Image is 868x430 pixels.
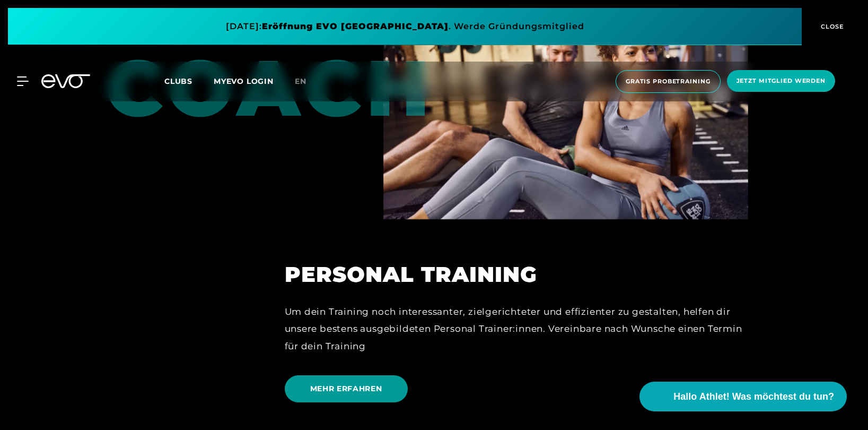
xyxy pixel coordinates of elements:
[106,14,199,127] div: COACH
[295,76,306,86] span: en
[802,8,860,45] button: CLOSE
[626,77,711,86] span: Gratis Probetraining
[295,75,319,88] a: en
[383,14,748,219] img: PERSONAL TRAINING
[164,76,214,86] a: Clubs
[818,22,844,31] span: CLOSE
[285,303,748,355] div: Um dein Training noch interessanter, zielgerichteter und effizienter zu gestalten, helfen dir uns...
[639,382,847,411] button: Hallo Athlet! Was möchtest du tun?
[164,76,192,86] span: Clubs
[285,367,412,410] a: MEHR ERFAHREN
[310,383,382,394] span: MEHR ERFAHREN
[724,70,838,93] a: Jetzt Mitglied werden
[285,262,748,287] h2: PERSONAL TRAINING
[612,70,724,93] a: Gratis Probetraining
[214,76,274,86] a: MYEVO LOGIN
[737,76,826,85] span: Jetzt Mitglied werden
[673,390,834,404] span: Hallo Athlet! Was möchtest du tun?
